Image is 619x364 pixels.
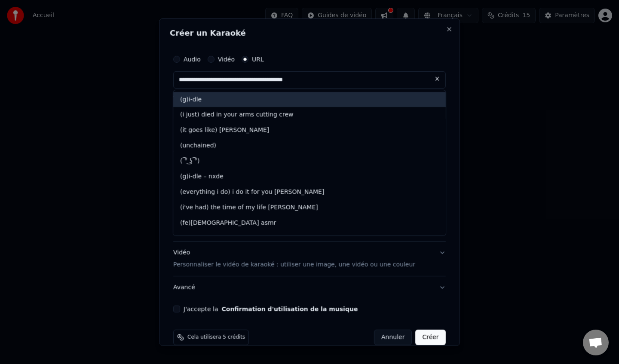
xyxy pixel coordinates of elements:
label: Vidéo [218,56,235,62]
div: (everything i do) i do it for you [PERSON_NAME] [173,184,446,200]
div: (g)i-dle – nxde [173,169,446,184]
label: URL [252,56,264,62]
div: (unchained) [173,138,446,153]
label: Audio [184,56,201,62]
div: (it goes like) [PERSON_NAME] [173,122,446,138]
button: Créer [416,330,446,345]
div: (i just) died in your arms cutting crew [173,107,446,122]
div: ( ͡° ͜ʖ ͡°) [173,153,446,169]
div: (xxxtentacion look at me [173,231,446,246]
div: ParolesAjoutez des paroles de chansons ou sélectionnez un modèle de paroles automatiques [173,161,446,241]
button: Avancé [173,276,446,299]
span: Cela utilisera 5 crédits [187,334,245,341]
div: (g)i-dle [173,92,446,107]
div: (fe)[DEMOGRAPHIC_DATA] asmr [173,215,446,231]
button: Annuler [374,330,412,345]
h2: Créer un Karaoké [170,29,449,37]
label: J'accepte la [184,306,358,312]
button: J'accepte la [222,306,358,312]
button: VidéoPersonnaliser le vidéo de karaoké : utiliser une image, une vidéo ou une couleur [173,242,446,276]
p: Personnaliser le vidéo de karaoké : utiliser une image, une vidéo ou une couleur [173,260,415,269]
div: (i've had) the time of my life [PERSON_NAME] [173,200,446,215]
div: Vidéo [173,248,415,269]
